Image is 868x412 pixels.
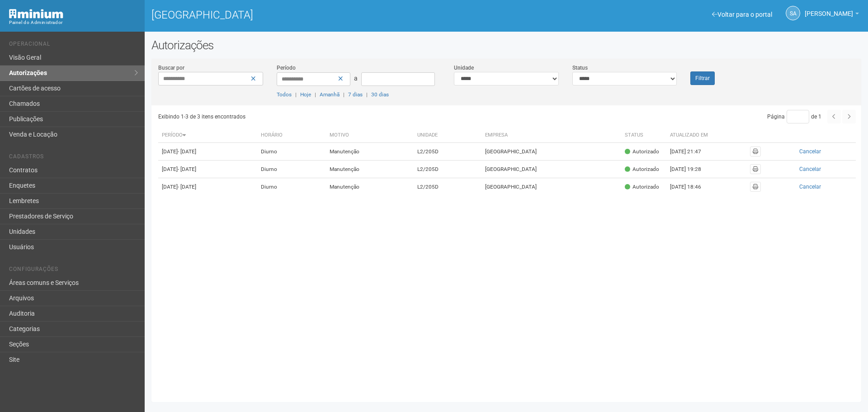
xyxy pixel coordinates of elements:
div: Painel do Administrador [9,19,138,27]
span: | [343,91,344,98]
th: Período [158,128,257,143]
span: | [366,91,368,98]
td: [DATE] [158,143,257,161]
td: L2/205D [414,178,481,196]
div: Autorizado [625,166,659,173]
div: Autorizado [625,183,659,191]
a: 30 dias [371,91,389,98]
td: [DATE] [158,178,257,196]
th: Empresa [481,128,621,143]
td: [GEOGRAPHIC_DATA] [481,178,621,196]
a: Amanhã [320,91,340,98]
td: Manutenção [326,143,414,161]
li: Configurações [9,266,138,275]
td: Manutenção [326,178,414,196]
h2: Autorizações [151,38,861,52]
span: Silvio Anjos [805,1,853,17]
span: - [DATE] [178,166,196,172]
td: L2/205D [414,143,481,161]
td: [GEOGRAPHIC_DATA] [481,161,621,178]
td: [GEOGRAPHIC_DATA] [481,143,621,161]
label: Status [572,64,588,72]
span: | [315,91,316,98]
td: [DATE] [158,161,257,178]
a: Hoje [300,91,311,98]
td: [DATE] 21:47 [666,143,716,161]
th: Horário [257,128,326,143]
span: - [DATE] [178,148,196,155]
h1: [GEOGRAPHIC_DATA] [151,9,500,21]
td: Diurno [257,161,326,178]
div: Exibindo 1-3 de 3 itens encontrados [158,110,504,123]
td: [DATE] 18:46 [666,178,716,196]
button: Cancelar [768,147,852,156]
span: | [295,91,297,98]
th: Status [621,128,666,143]
label: Unidade [454,64,474,72]
li: Operacional [9,41,138,50]
span: Página de 1 [767,114,821,120]
span: a [354,75,358,82]
div: Autorizado [625,148,659,156]
img: Minium [9,9,63,19]
td: Manutenção [326,161,414,178]
a: 7 dias [348,91,363,98]
label: Buscar por [158,64,184,72]
button: Cancelar [768,164,852,174]
a: SA [786,6,800,20]
td: Diurno [257,143,326,161]
a: Todos [277,91,292,98]
span: - [DATE] [178,184,196,190]
a: [PERSON_NAME] [805,11,859,19]
th: Motivo [326,128,414,143]
td: [DATE] 19:28 [666,161,716,178]
th: Unidade [414,128,481,143]
li: Cadastros [9,153,138,163]
button: Filtrar [690,71,715,85]
td: Diurno [257,178,326,196]
th: Atualizado em [666,128,716,143]
button: Cancelar [768,182,852,192]
a: Voltar para o portal [712,11,772,18]
label: Período [277,64,296,72]
td: L2/205D [414,161,481,178]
